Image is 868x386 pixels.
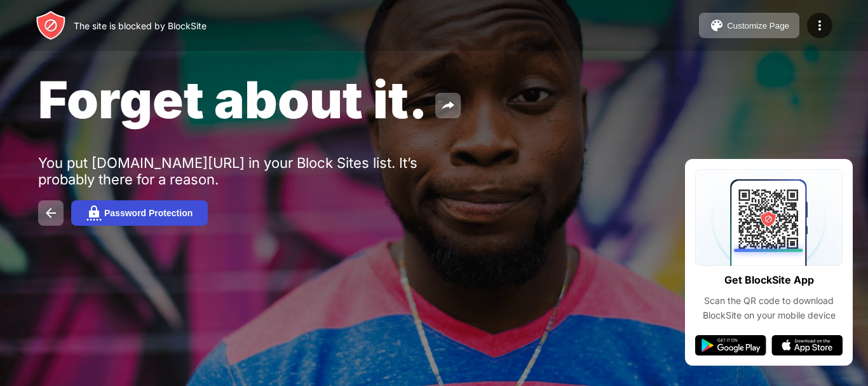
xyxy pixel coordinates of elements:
img: menu-icon.svg [812,18,827,33]
img: pallet.svg [709,18,724,33]
span: Forget about it. [38,69,428,130]
img: header-logo.svg [36,10,66,41]
img: app-store.svg [771,335,843,355]
div: The site is blocked by BlockSite [74,20,207,31]
img: google-play.svg [695,335,766,355]
img: back.svg [43,205,58,221]
button: Customize Page [699,13,799,38]
button: Password Protection [71,200,208,226]
img: password.svg [86,205,102,221]
div: You put [DOMAIN_NAME][URL] in your Block Sites list. It’s probably there for a reason. [38,155,431,188]
div: Password Protection [104,208,193,218]
div: Customize Page [727,21,789,31]
img: share.svg [440,98,456,113]
div: Scan the QR code to download BlockSite on your mobile device [695,294,843,322]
